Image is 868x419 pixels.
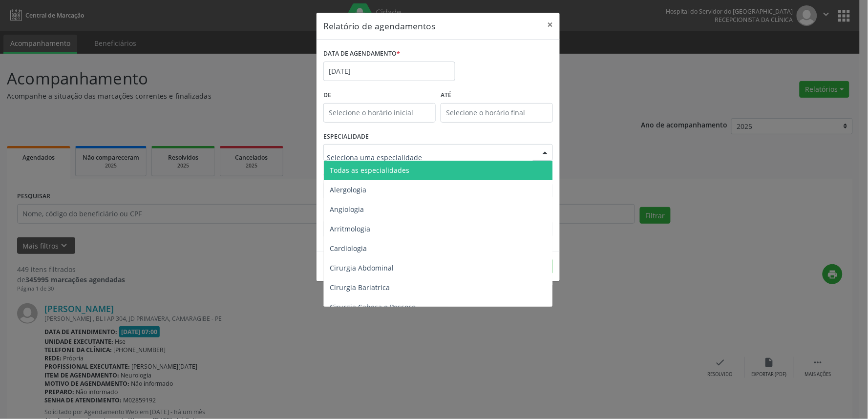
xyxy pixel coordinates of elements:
span: Angiologia [330,205,364,214]
span: Cirurgia Bariatrica [330,283,390,292]
label: De [323,88,436,103]
button: Close [540,13,560,37]
span: Cirurgia Abdominal [330,263,394,272]
input: Seleciona uma especialidade [327,147,533,167]
input: Selecione o horário final [441,103,553,123]
h5: Relatório de agendamentos [323,20,435,32]
label: ESPECIALIDADE [323,129,369,145]
span: Alergologia [330,185,366,194]
label: DATA DE AGENDAMENTO [323,46,400,62]
input: Selecione uma data ou intervalo [323,62,455,81]
span: Arritmologia [330,224,370,233]
span: Todas as especialidades [330,166,409,175]
span: Cardiologia [330,244,367,253]
input: Selecione o horário inicial [323,103,436,123]
span: Cirurgia Cabeça e Pescoço [330,302,416,312]
label: ATÉ [441,88,553,103]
